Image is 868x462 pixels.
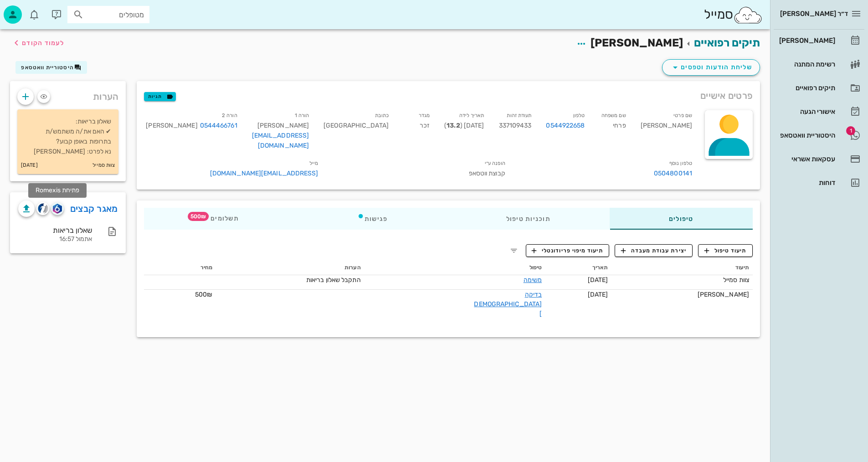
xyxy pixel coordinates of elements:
[774,30,864,51] a: [PERSON_NAME]
[365,261,546,275] th: טיפול
[774,101,864,123] a: אישורי הגעה
[777,179,835,186] div: דוחות
[70,201,118,216] a: מאגר קבצים
[777,108,835,115] div: אישורי הגעה
[673,113,692,118] small: שם פרטי
[252,132,309,149] a: [EMAIL_ADDRESS][DOMAIN_NAME]
[700,88,753,103] span: פרטים אישיים
[669,160,692,166] small: טלפון נוסף
[444,122,484,129] span: [DATE] ( )
[295,113,309,118] small: הורה 1
[601,113,626,118] small: שם משפחה
[11,35,64,51] button: לעמוד הקודם
[588,276,608,284] span: [DATE]
[610,208,753,230] div: טיפולים
[396,108,437,156] div: זכר
[36,202,49,215] button: cliniview logo
[375,113,389,118] small: כתובת
[733,6,763,24] img: SmileCloud logo
[777,84,835,92] div: תיקים רפואיים
[38,203,48,214] img: cliniview logo
[195,291,212,298] span: 500₪
[474,291,542,318] a: בדיקה [DEMOGRAPHIC_DATA]
[459,113,484,118] small: תאריך לידה
[633,108,699,156] div: [PERSON_NAME]
[419,113,430,118] small: מגדר
[27,7,32,13] span: תג
[545,261,611,275] th: תאריך
[588,291,608,298] span: [DATE]
[546,121,585,131] a: 0544922658
[25,117,111,157] p: שאלון בריאות: ✔ האם את/ה משתמש/ת בתרופות באופן קבוע? נא לפרט: [PERSON_NAME]
[18,226,92,235] div: שאלון בריאות
[222,113,237,118] small: הורה 2
[309,160,318,166] small: מייל
[662,59,760,76] button: שליחת הודעות וטפסים
[694,36,760,49] a: תיקים רפואיים
[777,37,835,44] div: [PERSON_NAME]
[447,208,610,230] div: תוכניות טיפול
[774,124,864,146] a: תגהיסטוריית וואטסאפ
[144,92,176,101] button: תגיות
[51,202,64,215] button: romexis logo
[591,36,683,49] span: [PERSON_NAME]
[298,208,447,230] div: פגישות
[704,246,747,255] span: תיעוד טיפול
[532,246,603,255] span: תיעוד מיפוי פריודונטלי
[485,160,505,166] small: הופנה ע״י
[148,92,172,101] span: תגיות
[499,122,532,129] span: 337109433
[774,172,864,194] a: דוחות
[306,276,361,284] span: התקבל שאלון בריאות
[698,244,753,257] button: תיעוד טיפול
[774,53,864,75] a: רשימת המתנה
[21,64,74,71] span: היסטוריית וואטסאפ
[524,276,542,284] a: משימה
[10,81,126,108] div: הערות
[615,275,749,285] div: צוות סמייל
[611,261,753,275] th: תיעוד
[21,160,38,170] small: [DATE]
[216,261,364,275] th: הערות
[203,216,239,222] span: תשלומים
[777,132,835,139] div: היסטוריית וואטסאפ
[621,246,687,255] span: יצירת עבודת מעבדה
[526,244,610,257] button: תיעוד מיפוי פריודונטלי
[200,121,237,131] a: 0544466761
[252,121,309,131] div: [PERSON_NAME]
[615,244,693,257] button: יצירת עבודת מעבדה
[15,61,87,74] button: היסטוריית וואטסאפ
[53,204,62,214] img: romexis logo
[774,77,864,99] a: תיקים רפואיים
[324,122,389,129] span: [GEOGRAPHIC_DATA]
[670,62,752,73] span: שליחת הודעות וטפסים
[704,5,763,25] div: סמייל
[18,236,92,243] div: אתמול 16:57
[210,169,318,177] a: [EMAIL_ADDRESS][DOMAIN_NAME]
[447,122,460,129] strong: 13.2
[777,155,835,163] div: עסקאות אשראי
[615,290,749,299] div: [PERSON_NAME]
[22,39,64,47] span: לעמוד הקודם
[144,261,216,275] th: מחיר
[326,156,513,184] div: קבוצת ווטסאפ
[146,121,237,131] div: [PERSON_NAME]
[188,212,209,221] span: תג
[780,10,848,18] span: ד״ר [PERSON_NAME]
[507,113,531,118] small: תעודת זהות
[777,61,835,68] div: רשימת המתנה
[774,148,864,170] a: עסקאות אשראי
[92,160,115,170] small: צוות סמייל
[592,108,633,156] div: פרחי
[846,126,855,135] span: תג
[654,169,692,179] a: 0504800141
[573,113,585,118] small: טלפון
